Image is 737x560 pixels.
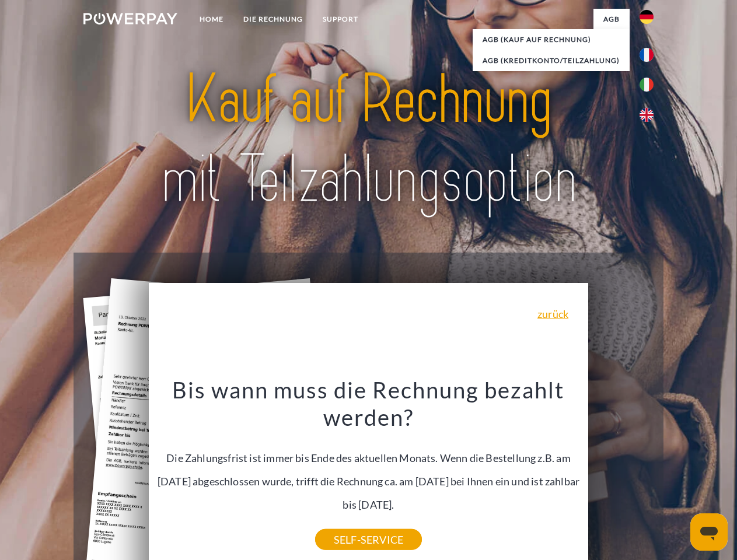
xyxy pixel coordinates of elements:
[156,376,582,540] div: Die Zahlungsfrist ist immer bis Ende des aktuellen Monats. Wenn die Bestellung z.B. am [DATE] abg...
[640,108,654,122] img: en
[190,9,233,30] a: Home
[640,78,654,92] img: it
[593,9,630,30] a: agb
[640,10,654,24] img: de
[233,9,313,30] a: DIE RECHNUNG
[473,50,630,71] a: AGB (Kreditkonto/Teilzahlung)
[537,309,568,319] a: zurück
[313,9,368,30] a: SUPPORT
[83,13,177,24] img: logo-powerpay-white.svg
[690,513,728,551] iframe: Schaltfläche zum Öffnen des Messaging-Fensters
[473,29,630,50] a: AGB (Kauf auf Rechnung)
[111,56,626,223] img: title-powerpay_de.svg
[156,376,582,432] h3: Bis wann muss die Rechnung bezahlt werden?
[640,48,654,62] img: fr
[315,529,422,550] a: SELF-SERVICE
